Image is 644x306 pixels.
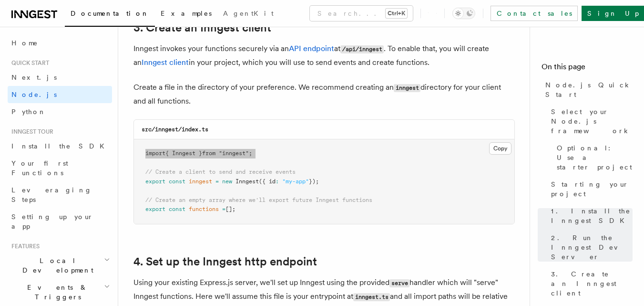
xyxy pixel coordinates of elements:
span: }); [309,178,319,185]
span: []; [225,206,235,212]
span: 2. Run the Inngest Dev Server [551,233,633,262]
p: Create a file in the directory of your preference. We recommend creating an directory for your cl... [133,81,515,108]
span: Node.js Quick Start [545,80,633,99]
span: = [222,206,225,212]
span: ; [249,150,252,157]
span: Next.js [11,74,57,81]
span: export [145,206,165,212]
span: ({ id [259,178,276,185]
span: // Create an empty array where we'll export future Inngest functions [145,197,372,203]
span: { Inngest } [165,150,202,157]
span: Local Development [8,256,104,275]
span: 1. Install the Inngest SDK [551,206,633,225]
button: Copy [489,142,511,155]
a: Examples [155,3,217,26]
span: Select your Node.js framework [551,107,633,136]
a: 1. Install the Inngest SDK [547,202,633,229]
span: Optional: Use a starter project [557,143,633,172]
a: Setting up your app [8,208,112,235]
span: export [145,178,165,185]
span: Your first Functions [11,159,68,177]
a: Python [8,103,112,120]
span: Inngest tour [8,128,53,136]
span: Documentation [71,10,149,17]
button: Search...Ctrl+K [310,6,413,21]
a: API endpoint [289,44,334,53]
span: from [202,150,215,157]
span: = [215,178,219,185]
button: Local Development [8,252,112,279]
h4: On this page [542,61,633,76]
span: Starting your project [551,179,633,199]
span: Events & Triggers [8,283,104,302]
span: functions [189,206,219,212]
a: Optional: Use a starter project [553,139,633,176]
span: const [169,178,185,185]
span: Features [8,243,40,250]
a: 3. Create an Inngest client [547,265,633,302]
button: Toggle dark mode [452,8,475,19]
code: src/inngest/index.ts [142,126,208,133]
kbd: Ctrl+K [386,9,407,18]
span: Examples [161,10,212,17]
span: import [145,150,165,157]
span: Python [11,108,46,116]
span: Quick start [8,59,49,67]
span: : [276,178,279,185]
span: "my-app" [282,178,309,185]
a: Next.js [8,69,112,86]
a: Leveraging Steps [8,181,112,208]
a: Node.js Quick Start [542,76,633,103]
a: Home [8,34,112,52]
span: Setting up your app [11,213,93,230]
a: Starting your project [547,176,633,202]
a: Contact sales [491,6,578,21]
span: // Create a client to send and receive events [145,169,296,175]
a: AgentKit [217,3,279,26]
span: Home [11,38,38,48]
span: inngest [189,178,212,185]
a: Documentation [65,3,155,27]
span: const [169,206,185,212]
a: 3. Create an Inngest client [133,21,271,34]
code: /api/inngest [340,45,384,53]
span: Leveraging Steps [11,186,92,203]
a: Your first Functions [8,155,112,181]
span: "inngest" [219,150,249,157]
a: Install the SDK [8,137,112,155]
span: AgentKit [223,10,274,17]
p: Inngest invokes your functions securely via an at . To enable that, you will create an in your pr... [133,42,515,69]
a: Select your Node.js framework [547,103,633,139]
span: Node.js [11,91,57,98]
a: Inngest client [142,58,189,67]
span: Install the SDK [11,142,110,150]
button: Events & Triggers [8,279,112,306]
span: Inngest [235,178,259,185]
a: Node.js [8,86,112,103]
code: serve [389,279,409,287]
a: 2. Run the Inngest Dev Server [547,229,633,265]
span: 3. Create an Inngest client [551,269,633,298]
a: 4. Set up the Inngest http endpoint [133,255,317,268]
span: new [222,178,232,185]
code: inngest [394,84,420,92]
code: inngest.ts [353,293,390,301]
